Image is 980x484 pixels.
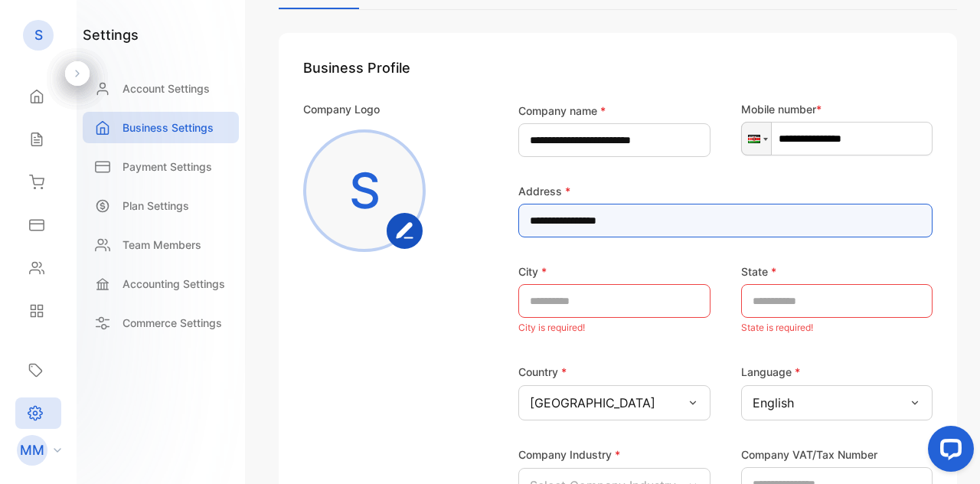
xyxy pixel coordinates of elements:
a: Commerce Settings [83,307,239,338]
h1: Business Profile [303,57,933,78]
label: Language [741,365,800,378]
label: Country [518,365,567,378]
p: Payment Settings [122,159,212,175]
p: City is required! [518,318,710,338]
p: [GEOGRAPHIC_DATA] [530,394,655,412]
p: Company Logo [303,101,380,117]
label: Address [518,183,570,199]
a: Business Settings [83,112,239,143]
p: English [753,394,794,412]
a: Team Members [83,229,239,260]
label: City [518,263,547,280]
p: S [349,154,381,227]
p: MM [20,440,44,460]
a: Accounting Settings [83,268,239,299]
label: Company name [518,103,606,119]
label: Company VAT/Tax Number [741,446,877,463]
iframe: LiveChat chat widget [916,420,980,484]
label: Company Industry [518,448,620,461]
p: Mobile number [741,101,933,117]
p: Commerce Settings [122,315,222,331]
p: Account Settings [122,80,210,96]
div: Kenya: + 254 [742,123,771,155]
h1: settings [83,25,139,45]
p: Team Members [122,237,201,253]
p: Accounting Settings [122,276,225,292]
p: Plan Settings [122,198,189,214]
p: State is required! [741,318,933,338]
a: Account Settings [83,73,239,104]
label: State [741,263,776,280]
a: Plan Settings [83,190,239,221]
a: Payment Settings [83,151,239,182]
p: S [34,25,43,45]
p: Business Settings [122,119,214,136]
